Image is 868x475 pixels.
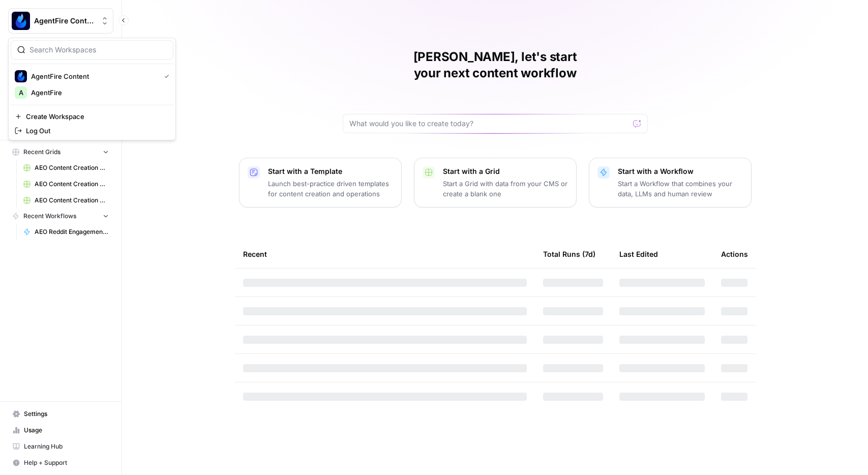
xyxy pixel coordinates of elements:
[239,158,402,207] button: Start with a TemplateLaunch best-practice driven templates for content creation and operations
[24,442,109,451] span: Learning Hub
[26,126,165,136] span: Log Out
[243,240,527,268] div: Recent
[19,87,23,98] span: A
[8,209,113,224] button: Recent Workflows
[268,166,393,176] p: Start with a Template
[721,240,748,268] div: Actions
[31,71,156,81] span: AgentFire Content
[8,438,113,455] a: Learning Hub
[8,422,113,438] a: Usage
[29,45,167,55] input: Search Workspaces
[35,196,109,205] span: AEO Content Creation 9-29
[34,16,96,26] span: AgentFire Content
[443,179,568,199] p: Start a Grid with data from your CMS or create a blank one
[343,49,648,81] h1: [PERSON_NAME], let's start your next content workflow
[618,179,743,199] p: Start a Workflow that combines your data, LLMs and human review
[23,147,61,157] span: Recent Grids
[19,192,113,209] a: AEO Content Creation 9-29
[268,179,393,199] p: Launch best-practice driven templates for content creation and operations
[19,160,113,176] a: AEO Content Creation 9/22
[589,158,752,207] button: Start with a WorkflowStart a Workflow that combines your data, LLMs and human review
[349,118,629,129] input: What would you like to create today?
[11,124,173,138] a: Log Out
[8,8,113,34] button: Workspace: AgentFire Content
[23,212,76,221] span: Recent Workflows
[443,166,568,176] p: Start with a Grid
[543,240,595,268] div: Total Runs (7d)
[8,144,113,160] button: Recent Grids
[31,87,165,98] span: AgentFire
[35,163,109,172] span: AEO Content Creation 9/22
[618,166,743,176] p: Start with a Workflow
[12,12,30,30] img: AgentFire Content Logo
[619,240,658,268] div: Last Edited
[19,176,113,192] a: AEO Content Creation 9-15
[11,109,173,124] a: Create Workspace
[35,227,109,236] span: AEO Reddit Engagement - Fork
[24,409,109,419] span: Settings
[414,158,577,207] button: Start with a GridStart a Grid with data from your CMS or create a blank one
[24,458,109,467] span: Help + Support
[8,38,176,140] div: Workspace: AgentFire Content
[8,406,113,422] a: Settings
[15,70,27,82] img: AgentFire Content Logo
[8,455,113,471] button: Help + Support
[35,180,109,189] span: AEO Content Creation 9-15
[24,426,109,435] span: Usage
[26,111,165,122] span: Create Workspace
[19,224,113,240] a: AEO Reddit Engagement - Fork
